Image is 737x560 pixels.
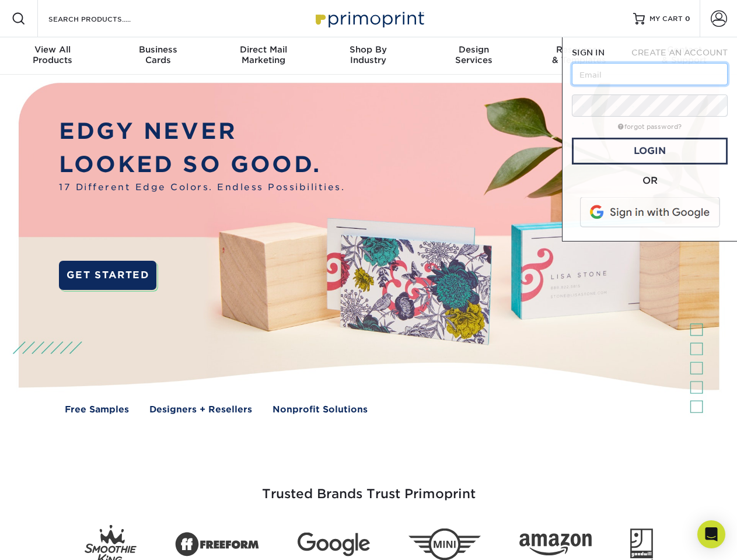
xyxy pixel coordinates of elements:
[572,48,605,57] span: SIGN IN
[105,44,210,55] span: Business
[572,138,728,164] a: Login
[47,12,161,26] input: SEARCH PRODUCTS.....
[572,63,728,85] input: Email
[310,6,427,31] img: Primoprint
[572,174,728,188] div: OR
[526,37,631,75] a: Resources& Templates
[685,15,690,23] span: 0
[105,37,210,75] a: BusinessCards
[421,44,526,65] div: Services
[316,44,421,55] span: Shop By
[65,403,129,416] a: Free Samples
[618,123,682,131] a: forgot password?
[59,181,345,194] span: 17 Different Edge Colors. Endless Possibilities.
[631,48,728,57] span: CREATE AN ACCOUNT
[211,44,316,55] span: Direct Mail
[526,44,631,65] div: & Templates
[316,37,421,75] a: Shop ByIndustry
[273,403,368,416] a: Nonprofit Solutions
[519,534,592,556] img: Amazon
[27,459,710,516] h3: Trusted Brands Trust Primoprint
[59,148,345,181] p: LOOKED SO GOOD.
[298,533,370,556] img: Google
[316,44,421,65] div: Industry
[421,44,526,55] span: Design
[649,14,683,24] span: MY CART
[211,37,316,75] a: Direct MailMarketing
[211,44,316,65] div: Marketing
[105,44,210,65] div: Cards
[59,115,345,148] p: EDGY NEVER
[421,37,526,75] a: DesignServices
[59,261,156,290] a: GET STARTED
[526,44,631,55] span: Resources
[630,528,653,560] img: Goodwill
[149,403,252,416] a: Designers + Resellers
[697,520,725,548] div: Open Intercom Messenger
